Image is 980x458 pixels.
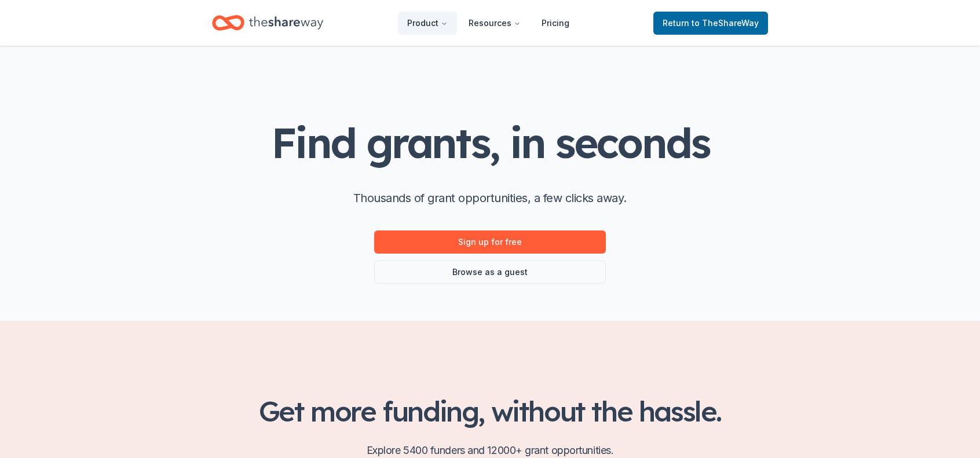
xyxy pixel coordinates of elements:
[459,12,530,35] button: Resources
[271,120,709,166] h1: Find grants, in seconds
[212,395,768,427] h2: Get more funding, without the hassle.
[398,12,457,35] button: Product
[212,9,323,36] a: Home
[398,9,579,36] nav: Main
[353,189,627,207] p: Thousands of grant opportunities, a few clicks away.
[692,18,759,28] span: to TheShareWay
[532,12,579,35] a: Pricing
[374,230,606,254] a: Sign up for free
[663,16,759,30] span: Return
[374,261,606,284] a: Browse as a guest
[653,12,768,35] a: Returnto TheShareWay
